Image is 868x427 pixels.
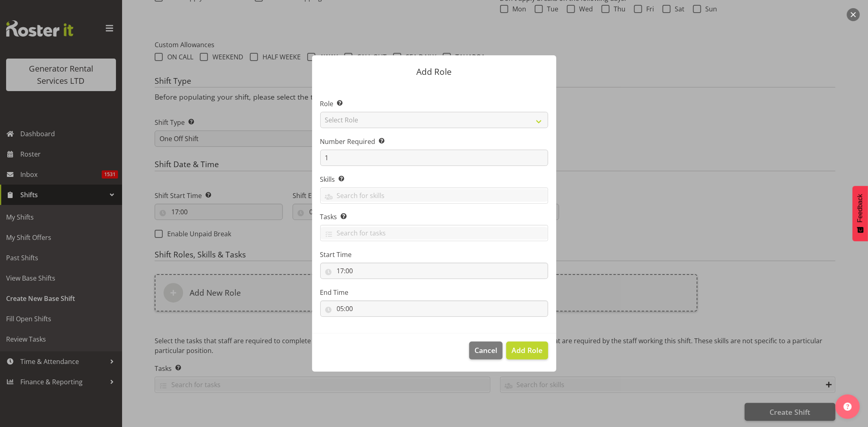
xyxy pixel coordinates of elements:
input: Click to select... [320,263,548,279]
p: Add Role [320,68,548,76]
input: Search for skills [321,189,548,202]
input: Search for tasks [321,227,548,240]
span: Feedback [857,194,864,222]
label: Number Required [320,137,548,146]
label: Role [320,99,548,109]
img: help-xxl-2.png [844,403,852,411]
label: Tasks [320,212,548,222]
label: Start Time [320,250,548,259]
label: Skills [320,174,548,184]
button: Feedback - Show survey [853,186,868,241]
button: Add Role [506,342,548,359]
button: Cancel [469,342,503,359]
input: Click to select... [320,301,548,317]
span: Cancel [474,345,497,355]
span: Add Role [512,345,542,355]
label: End Time [320,288,548,297]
